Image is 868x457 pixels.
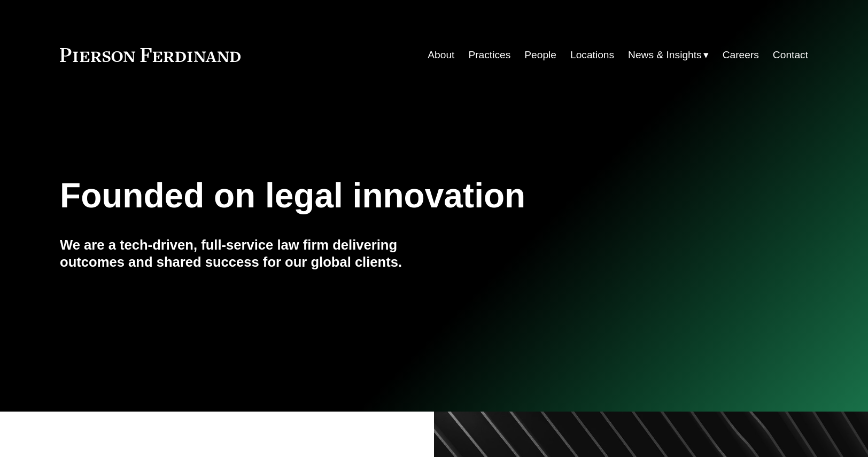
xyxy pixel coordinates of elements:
[428,45,454,65] a: About
[570,45,614,65] a: Locations
[628,45,709,65] a: folder dropdown
[773,45,808,65] a: Contact
[524,45,556,65] a: People
[628,46,702,65] span: News & Insights
[60,236,434,271] h4: We are a tech-driven, full-service law firm delivering outcomes and shared success for our global...
[723,45,759,65] a: Careers
[60,176,684,215] h1: Founded on legal innovation
[468,45,510,65] a: Practices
